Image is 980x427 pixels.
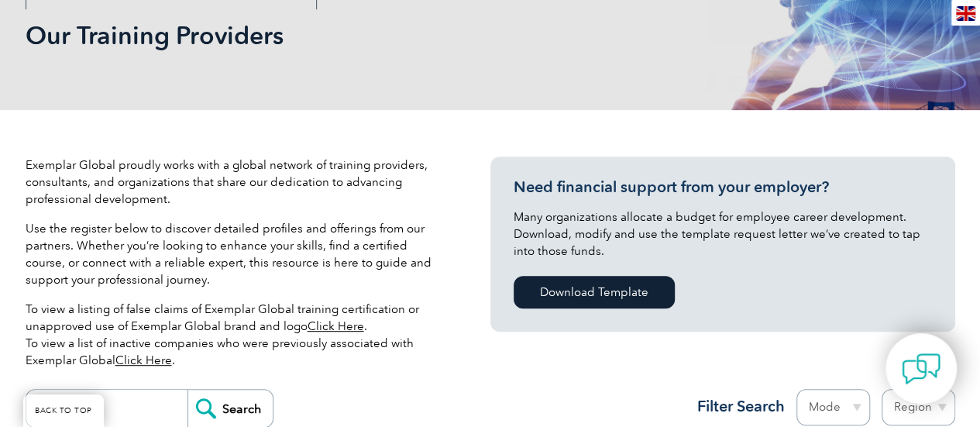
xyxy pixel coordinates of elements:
h3: Filter Search [688,397,785,416]
img: en [956,6,975,21]
input: Search [187,390,273,427]
a: BACK TO TOP [23,394,104,427]
p: Exemplar Global proudly works with a global network of training providers, consultants, and organ... [26,157,444,208]
a: Click Here [115,353,172,367]
p: To view a listing of false claims of Exemplar Global training certification or unapproved use of ... [26,301,444,369]
p: Use the register below to discover detailed profiles and offerings from our partners. Whether you... [26,220,444,288]
h3: Need financial support from your employer? [514,177,932,197]
h2: Our Training Providers [26,23,676,48]
a: Click Here [308,319,364,333]
p: Many organizations allocate a budget for employee career development. Download, modify and use th... [514,208,932,260]
a: Download Template [514,276,675,308]
img: contact-chat.png [902,350,940,388]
